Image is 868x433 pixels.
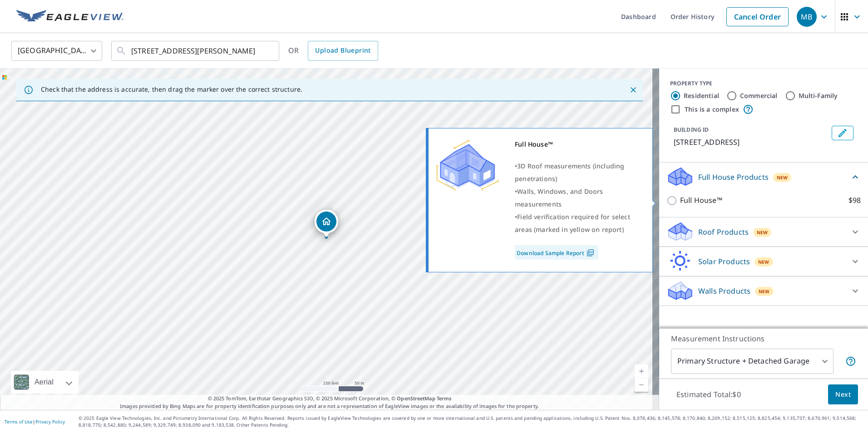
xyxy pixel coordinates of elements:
[208,395,452,403] span: © 2025 TomTom, Earthstar Geographics SIO, © 2025 Microsoft Corporation, ©
[757,229,768,236] span: New
[671,333,856,344] p: Measurement Instructions
[627,84,639,96] button: Close
[515,160,641,185] div: •
[666,221,861,243] div: Roof ProductsNew
[759,288,770,295] span: New
[41,85,302,93] p: Check that the address is accurate, then drag the marker over the correct structure.
[698,285,750,296] p: Walls Products
[758,258,769,266] span: New
[832,126,853,140] button: Edit building 1
[685,105,739,114] label: This is a complex
[698,172,769,182] p: Full House Products
[674,126,709,133] p: BUILDING ID
[698,226,749,237] p: Roof Products
[698,256,750,267] p: Solar Products
[684,91,719,100] label: Residential
[131,38,261,64] input: Search by address or latitude-longitude
[397,395,435,402] a: OpenStreetMap
[584,249,597,257] img: Pdf Icon
[726,7,789,26] a: Cancel Order
[435,138,499,192] img: Premium
[515,245,598,260] a: Download Sample Report
[515,187,603,208] span: Walls, Windows, and Doors measurements
[515,185,641,211] div: •
[671,349,833,374] div: Primary Structure + Detached Garage
[308,41,378,61] a: Upload Blueprint
[5,419,65,424] p: |
[845,356,856,367] span: Your report will include the primary structure and a detached garage if one exists.
[79,415,863,428] p: © 2025 Eagle View Technologies, Inc. and Pictometry International Corp. All Rights Reserved. Repo...
[674,137,828,148] p: [STREET_ADDRESS]
[515,138,641,151] div: Full House™
[515,211,641,236] div: •
[515,162,624,183] span: 3D Roof measurements (including penetrations)
[32,371,56,394] div: Aerial
[635,378,648,392] a: Current Level 17, Zoom Out
[315,210,338,238] div: Dropped pin, building 1, Residential property, 527 Monaco Dr Springfield, OH 45506
[515,212,630,234] span: Field verification required for select areas (marked in yellow on report)
[11,371,79,394] div: Aerial
[669,384,748,404] p: Estimated Total: $0
[5,418,33,425] a: Terms of Use
[666,166,861,187] div: Full House ProductsNew
[666,251,861,272] div: Solar ProductsNew
[666,280,861,302] div: Walls ProductsNew
[288,41,378,61] div: OR
[315,45,370,56] span: Upload Blueprint
[11,38,102,64] div: [GEOGRAPHIC_DATA]
[635,364,648,378] a: Current Level 17, Zoom In
[799,91,838,100] label: Multi-Family
[777,174,788,181] span: New
[848,195,861,206] p: $98
[740,91,778,100] label: Commercial
[835,389,851,400] span: Next
[797,7,817,27] div: MB
[680,195,722,206] p: Full House™
[437,395,452,402] a: Terms
[16,10,123,24] img: EV Logo
[670,79,857,88] div: PROPERTY TYPE
[828,384,858,405] button: Next
[35,418,65,425] a: Privacy Policy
